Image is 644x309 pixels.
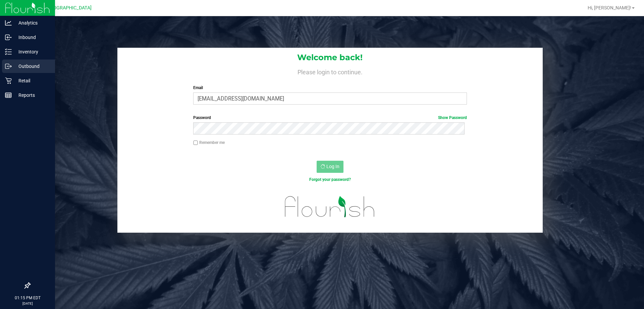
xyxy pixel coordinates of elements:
[12,62,52,70] p: Outbound
[438,115,467,120] a: Show Password
[588,5,631,10] span: Hi, [PERSON_NAME]!
[193,141,198,145] input: Remember me
[317,161,343,173] button: Log In
[12,48,52,56] p: Inventory
[326,164,339,169] span: Log In
[46,5,92,11] span: [GEOGRAPHIC_DATA]
[117,53,543,62] h1: Welcome back!
[5,34,12,41] inline-svg: Inbound
[12,77,52,85] p: Retail
[193,115,211,120] span: Password
[309,177,351,182] a: Forgot your password?
[5,20,12,26] inline-svg: Analytics
[3,295,52,301] p: 01:15 PM EDT
[5,92,12,99] inline-svg: Reports
[5,77,12,84] inline-svg: Retail
[193,140,225,146] label: Remember me
[117,67,543,75] h4: Please login to continue.
[12,19,52,27] p: Analytics
[5,48,12,55] inline-svg: Inventory
[193,85,467,91] label: Email
[5,63,12,70] inline-svg: Outbound
[12,91,52,99] p: Reports
[277,190,383,224] img: flourish_logo.svg
[12,33,52,41] p: Inbound
[3,301,52,306] p: [DATE]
